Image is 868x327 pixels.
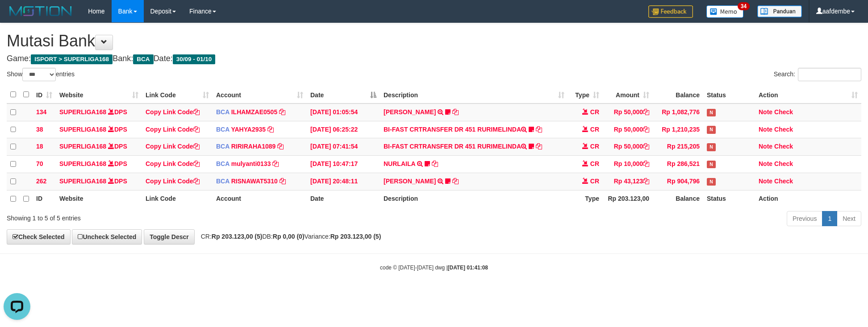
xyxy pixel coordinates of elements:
img: Feedback.jpg [648,5,693,18]
td: DPS [56,173,142,190]
a: Copy ILHAMZAE0505 to clipboard [279,108,285,116]
a: Copy BI-FAST CRTRANSFER DR 451 RURIMELINDA to clipboard [536,143,542,150]
a: [PERSON_NAME] [384,108,436,116]
th: Balance [653,86,703,103]
td: DPS [56,138,142,156]
button: Open LiveChat chat widget [4,4,30,30]
span: BCA [133,54,153,64]
strong: Rp 203.123,00 (5) [330,233,381,240]
th: Website: activate to sort column ascending [56,86,142,103]
span: BCA [216,126,230,133]
th: Action [755,190,861,207]
a: Copy Link Code [146,160,200,167]
th: Balance [653,190,703,207]
th: Date: activate to sort column descending [307,86,380,103]
a: RIRIRAHA1089 [231,143,276,150]
span: Has Note [707,143,716,151]
span: BCA [216,108,230,116]
span: Has Note [707,161,716,168]
a: Check [774,178,793,185]
a: Copy Link Code [146,178,200,185]
a: 1 [822,211,837,226]
th: ID [33,190,56,207]
span: CR [590,160,599,167]
h1: Mutasi Bank [7,32,861,50]
a: mulyanti0133 [231,160,271,167]
span: 34 [738,2,750,10]
img: panduan.png [757,5,802,17]
a: Check [774,160,793,167]
a: SUPERLIGA168 [59,178,106,185]
a: YAHYA2935 [231,126,266,133]
a: Note [759,178,772,185]
img: Button%20Memo.svg [706,5,744,18]
select: Showentries [22,68,56,81]
span: 134 [36,108,46,116]
th: Amount: activate to sort column ascending [603,86,653,103]
th: Website [56,190,142,207]
a: Copy YAHYA2935 to clipboard [267,126,274,133]
td: DPS [56,156,142,173]
th: Link Code [142,190,213,207]
td: [DATE] 06:25:22 [307,121,380,138]
td: Rp 1,082,776 [653,103,703,121]
td: Rp 215,205 [653,138,703,156]
a: Copy BI-FAST CRTRANSFER DR 451 RURIMELINDA to clipboard [536,126,542,133]
img: MOTION_logo.png [7,4,75,18]
a: Uncheck Selected [72,229,142,244]
span: 38 [36,126,43,133]
td: BI-FAST CRTRANSFER DR 451 RURIMELINDA [380,138,568,156]
td: Rp 50,000 [603,138,653,156]
th: Action: activate to sort column ascending [755,86,861,103]
td: Rp 10,000 [603,156,653,173]
span: 30/09 - 01/10 [173,54,216,64]
a: SUPERLIGA168 [59,160,106,167]
th: Account [213,190,307,207]
strong: Rp 0,00 (0) [273,233,305,240]
td: Rp 50,000 [603,103,653,121]
a: Copy RAMADHAN MAULANA J to clipboard [452,108,459,116]
th: Type [568,190,603,207]
a: RISNAWAT5310 [231,178,278,185]
span: BCA [216,143,230,150]
a: Copy Rp 10,000 to clipboard [643,160,649,167]
span: Has Note [707,109,716,116]
span: CR [590,143,599,150]
span: Has Note [707,126,716,133]
td: Rp 43,123 [603,173,653,190]
td: [DATE] 07:41:54 [307,138,380,156]
td: Rp 286,521 [653,156,703,173]
a: Toggle Descr [144,229,195,244]
span: 262 [36,178,46,185]
th: Type: activate to sort column ascending [568,86,603,103]
a: Copy mulyanti0133 to clipboard [272,160,279,167]
td: [DATE] 10:47:17 [307,156,380,173]
a: Check Selected [7,229,71,244]
a: Note [759,108,772,116]
small: code © [DATE]-[DATE] dwg | [380,265,488,271]
span: BCA [216,178,230,185]
th: Description [380,190,568,207]
a: SUPERLIGA168 [59,108,106,116]
th: Account: activate to sort column ascending [213,86,307,103]
label: Show entries [7,68,75,81]
span: CR: DB: Variance: [196,233,381,240]
label: Search: [774,68,861,81]
a: Note [759,143,772,150]
td: BI-FAST CRTRANSFER DR 451 RURIMELINDA [380,121,568,138]
a: Copy Link Code [146,143,200,150]
a: Note [759,160,772,167]
a: Note [759,126,772,133]
input: Search: [798,68,861,81]
a: Copy Link Code [146,108,200,116]
span: BCA [216,160,230,167]
td: [DATE] 01:05:54 [307,103,380,121]
a: Next [837,211,861,226]
th: Rp 203.123,00 [603,190,653,207]
strong: [DATE] 01:41:08 [448,265,488,271]
h4: Game: Bank: Date: [7,54,861,63]
a: Copy RISNAWAT5310 to clipboard [280,178,286,185]
span: CR [590,178,599,185]
th: Description: activate to sort column ascending [380,86,568,103]
a: Copy YOSI EFENDI to clipboard [452,178,459,185]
